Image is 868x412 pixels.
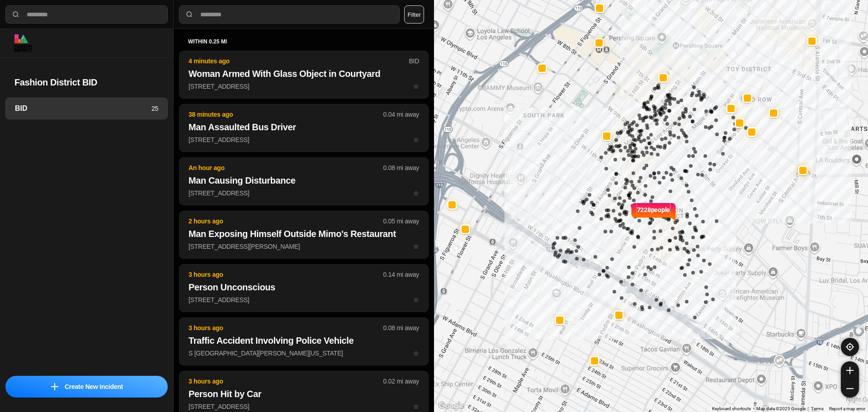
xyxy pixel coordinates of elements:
button: Filter [404,5,424,24]
img: search [185,10,194,19]
p: S [GEOGRAPHIC_DATA][PERSON_NAME][US_STATE] [189,349,419,358]
span: star [413,296,419,303]
p: [STREET_ADDRESS] [189,189,419,198]
button: recenter [841,338,859,356]
img: zoom-out [846,385,854,392]
a: 3 hours ago0.08 mi awayTraffic Accident Involving Police VehicleS [GEOGRAPHIC_DATA][PERSON_NAME][... [179,349,429,357]
span: Map data ©2025 Google [756,406,806,411]
button: 38 minutes ago0.04 mi awayMan Assaulted Bus Driver[STREET_ADDRESS]star [179,104,429,152]
img: recenter [846,343,854,351]
button: 3 hours ago0.08 mi awayTraffic Accident Involving Police VehicleS [GEOGRAPHIC_DATA][PERSON_NAME][... [179,317,429,365]
button: zoom-out [841,379,859,398]
h2: Woman Armed With Glass Object in Courtyard [189,67,419,80]
span: star [413,136,419,143]
img: search [11,10,20,19]
h2: Fashion District BID [14,76,159,89]
h2: Person Unconscious [189,281,419,294]
p: 0.02 mi away [383,377,419,386]
h2: Man Assaulted Bus Driver [189,121,419,133]
p: 25 [151,104,158,113]
a: 3 hours ago0.14 mi awayPerson Unconscious[STREET_ADDRESS]star [179,296,429,303]
img: icon [51,383,58,390]
button: 2 hours ago0.05 mi awayMan Exposing Himself Outside Mimo's Restaurant[STREET_ADDRESS][PERSON_NAME... [179,211,429,259]
p: [STREET_ADDRESS] [189,295,419,304]
a: Report a map error [829,406,865,411]
p: 7228 people [637,205,670,225]
span: star [413,403,419,410]
span: star [413,243,419,250]
img: notch [630,202,637,222]
p: 3 hours ago [189,323,383,332]
p: 4 minutes ago [189,57,409,66]
button: 4 minutes agoBIDWoman Armed With Glass Object in Courtyard[STREET_ADDRESS]star [179,51,429,99]
p: [STREET_ADDRESS] [189,82,419,91]
img: Google [436,400,466,412]
a: 2 hours ago0.05 mi awayMan Exposing Himself Outside Mimo's Restaurant[STREET_ADDRESS][PERSON_NAME... [179,242,429,250]
a: 4 minutes agoBIDWoman Armed With Glass Object in Courtyard[STREET_ADDRESS]star [179,82,429,90]
h3: BID [15,103,151,114]
img: logo [14,34,32,52]
button: zoom-in [841,361,859,379]
p: [STREET_ADDRESS][PERSON_NAME] [189,242,419,251]
p: 2 hours ago [189,217,383,226]
a: BID25 [5,98,168,119]
p: 3 hours ago [189,377,383,386]
p: 0.08 mi away [383,163,419,172]
p: 3 hours ago [189,270,383,279]
h5: within 0.25 mi [188,38,420,45]
p: 0.14 mi away [383,270,419,279]
p: 0.05 mi away [383,217,419,226]
p: 0.04 mi away [383,110,419,119]
h2: Man Causing Disturbance [189,174,419,187]
h2: Traffic Accident Involving Police Vehicle [189,334,419,347]
img: zoom-in [846,367,854,374]
p: [STREET_ADDRESS] [189,402,419,411]
a: 38 minutes ago0.04 mi awayMan Assaulted Bus Driver[STREET_ADDRESS]star [179,136,429,143]
p: An hour ago [189,163,383,172]
span: star [413,350,419,357]
h2: Person Hit by Car [189,388,419,400]
button: Keyboard shortcuts [712,406,751,412]
a: 3 hours ago0.02 mi awayPerson Hit by Car[STREET_ADDRESS]star [179,403,429,410]
img: notch [670,202,677,222]
h2: Man Exposing Himself Outside Mimo's Restaurant [189,227,419,240]
a: Terms (opens in new tab) [811,406,824,411]
p: Create New Incident [65,382,123,391]
span: star [413,189,419,197]
p: 0.08 mi away [383,323,419,332]
p: 38 minutes ago [189,110,383,119]
a: An hour ago0.08 mi awayMan Causing Disturbance[STREET_ADDRESS]star [179,189,429,197]
p: BID [409,57,419,66]
span: star [413,83,419,90]
button: 3 hours ago0.14 mi awayPerson Unconscious[STREET_ADDRESS]star [179,264,429,312]
a: Open this area in Google Maps (opens a new window) [436,400,466,412]
button: An hour ago0.08 mi awayMan Causing Disturbance[STREET_ADDRESS]star [179,157,429,205]
p: [STREET_ADDRESS] [189,135,419,144]
button: iconCreate New Incident [5,376,168,398]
